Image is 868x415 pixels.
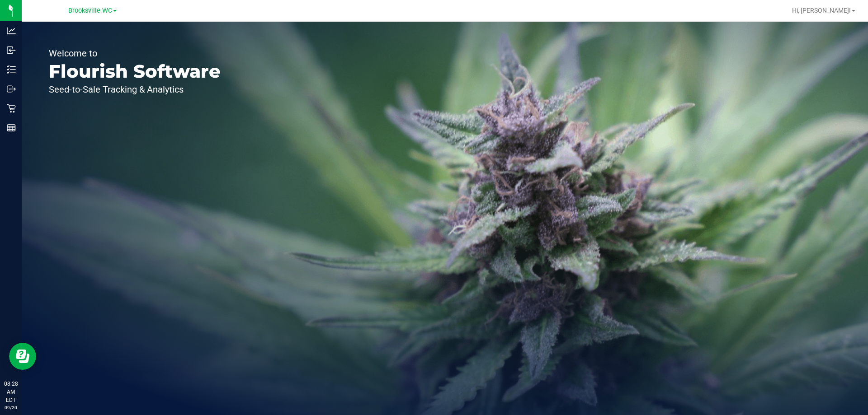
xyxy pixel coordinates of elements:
span: Hi, [PERSON_NAME]! [792,7,851,14]
p: Welcome to [49,49,221,58]
p: Flourish Software [49,62,221,80]
inline-svg: Analytics [7,26,16,35]
inline-svg: Reports [7,123,16,132]
span: Brooksville WC [68,7,112,14]
inline-svg: Retail [7,104,16,113]
inline-svg: Inbound [7,46,16,55]
p: Seed-to-Sale Tracking & Analytics [49,85,221,94]
p: 09/20 [4,404,18,411]
iframe: Resource center [9,343,36,370]
inline-svg: Outbound [7,84,16,93]
p: 08:28 AM EDT [4,380,18,404]
inline-svg: Inventory [7,65,16,74]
